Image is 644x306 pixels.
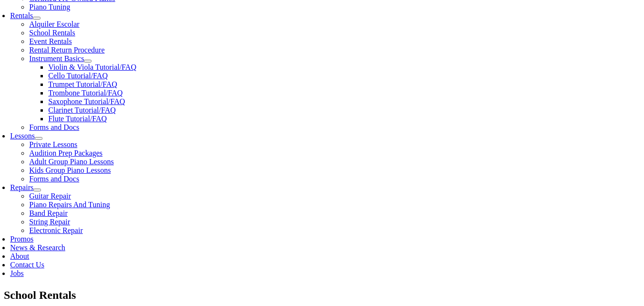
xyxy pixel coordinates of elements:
[10,235,33,243] a: Promos
[29,46,104,54] a: Rental Return Procedure
[29,29,75,37] a: School Rentals
[33,189,41,191] button: Open submenu of Repairs
[29,192,71,200] a: Guitar Repair
[29,226,82,234] a: Electronic Repair
[10,183,33,191] a: Repairs
[29,166,111,174] a: Kids Group Piano Lessons
[29,200,110,209] a: Piano Repairs And Tuning
[48,106,116,114] a: Clarinet Tutorial/FAQ
[29,209,67,217] a: Band Repair
[48,97,125,106] a: Saxophone Tutorial/FAQ
[29,175,79,183] a: Forms and Docs
[48,80,117,88] a: Trumpet Tutorial/FAQ
[29,149,102,157] a: Audition Prep Packages
[29,123,79,131] a: Forms and Docs
[29,158,113,166] a: Adult Group Piano Lessons
[48,72,108,80] a: Cello Tutorial/FAQ
[35,137,42,140] button: Open submenu of Lessons
[29,140,77,148] a: Private Lessons
[29,3,70,11] a: Piano Tuning
[29,20,79,28] a: Alquiler Escolar
[48,115,107,123] a: Flute Tutorial/FAQ
[84,60,92,63] button: Open submenu of Instrument Basics
[29,37,72,45] a: Event Rentals
[10,243,65,252] a: News & Research
[10,269,23,277] a: Jobs
[10,11,33,20] a: Rentals
[29,218,70,226] a: String Repair
[48,63,136,71] a: Violin & Viola Tutorial/FAQ
[10,132,35,140] a: Lessons
[29,54,84,63] a: Instrument Basics
[10,252,29,260] a: About
[48,89,123,97] a: Trombone Tutorial/FAQ
[33,17,41,20] button: Open submenu of Rentals
[10,261,44,269] a: Contact Us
